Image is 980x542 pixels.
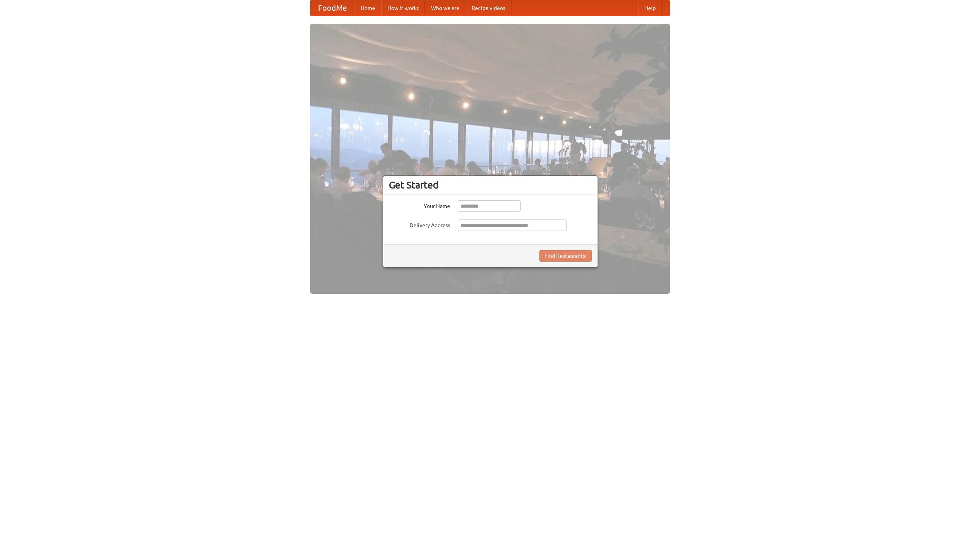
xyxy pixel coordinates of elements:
h3: Get Started [389,179,592,191]
label: Delivery Address [389,219,450,229]
a: Recipe videos [465,0,511,16]
a: Home [354,0,381,16]
a: Who we are [425,0,465,16]
a: Help [638,0,662,16]
a: How it works [381,0,425,16]
a: FoodMe [310,0,354,16]
label: Your Name [389,200,450,210]
button: Find Restaurants! [539,250,592,262]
